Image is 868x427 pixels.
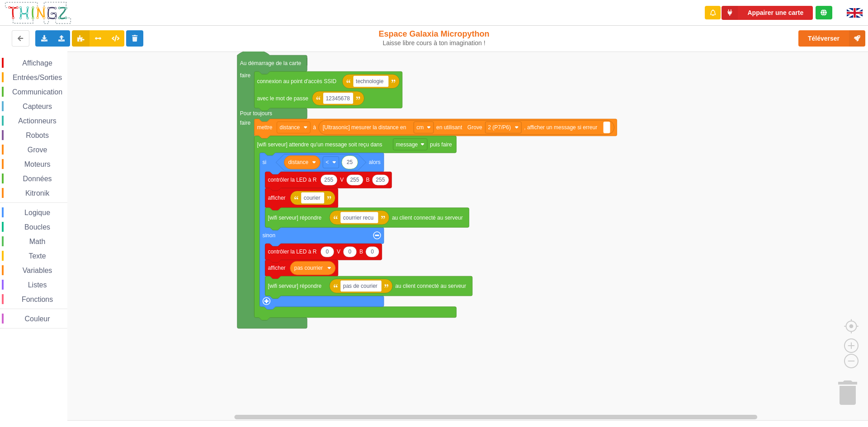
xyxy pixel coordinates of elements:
[11,88,64,96] span: Communication
[24,131,50,139] span: Robots
[294,265,323,271] text: pas courrier
[240,110,272,117] text: Pour toujours
[371,249,374,255] text: 0
[356,78,384,84] text: technologie
[11,74,63,81] span: Entrées/Sorties
[349,249,352,255] text: 0
[24,315,52,323] span: Couleur
[21,103,53,110] span: Capteurs
[257,78,336,84] text: connexion au point d'accès SSID
[313,124,316,131] text: à
[240,60,302,66] text: Au démarrage de la carte
[27,281,48,289] span: Listes
[268,283,321,289] text: [wifi serveur] répondre
[257,141,382,147] text: [wifi serveur] attendre qu'un message soit reçu dans
[304,195,321,201] text: courier
[326,249,329,255] text: 0
[359,39,510,47] div: Laisse libre cours à ton imagination !
[350,177,359,183] text: 255
[24,189,51,197] span: Kitronik
[23,160,52,168] span: Moteurs
[488,124,511,131] text: 2 (P7/P6)
[359,249,363,255] text: B
[376,177,385,183] text: 255
[268,177,316,183] text: contrôler la LED à R
[337,249,340,255] text: V
[26,146,49,154] span: Grove
[23,209,52,216] span: Logique
[359,29,510,47] div: Espace Galaxia Micropython
[240,72,251,79] text: faire
[268,249,316,255] text: contrôler la LED à R
[343,214,373,221] text: courrier recu
[722,6,813,20] button: Appairer une carte
[23,223,52,231] span: Boucles
[325,95,350,101] text: 12345678
[395,283,466,289] text: au client connecté au serveur
[436,124,462,131] text: en utilisant
[21,267,54,274] span: Variables
[524,124,597,131] text: , afficher un message si erreur
[17,117,58,125] span: Actionneurs
[257,124,272,131] text: mettre
[279,124,300,131] text: distance
[392,214,463,221] text: au client connecté au serveur
[288,159,308,165] text: distance
[396,141,418,147] text: message
[347,159,353,165] text: 25
[369,159,381,165] text: alors
[20,296,54,303] span: Fonctions
[798,30,865,47] button: Téléverser
[22,175,53,183] span: Données
[816,6,832,19] div: Tu es connecté au serveur de création de Thingz
[340,177,344,183] text: V
[21,59,53,67] span: Affichage
[467,124,482,131] text: Grove
[28,238,47,245] span: Math
[4,1,72,25] img: thingz_logo.png
[847,8,863,18] img: gb.png
[268,214,321,221] text: [wifi serveur] répondre
[325,159,329,165] text: ‏<
[430,141,452,147] text: puis faire
[343,283,377,289] text: pas de courier
[262,159,266,165] text: si
[240,120,251,126] text: faire
[268,265,285,271] text: afficher
[366,177,369,183] text: B
[323,124,406,131] text: [Ultrasonic] mesurer la distance en
[268,195,285,201] text: afficher
[262,232,275,239] text: sinon
[27,252,47,260] span: Texte
[324,177,333,183] text: 255
[416,124,424,131] text: cm
[257,95,308,101] text: avec le mot de passe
